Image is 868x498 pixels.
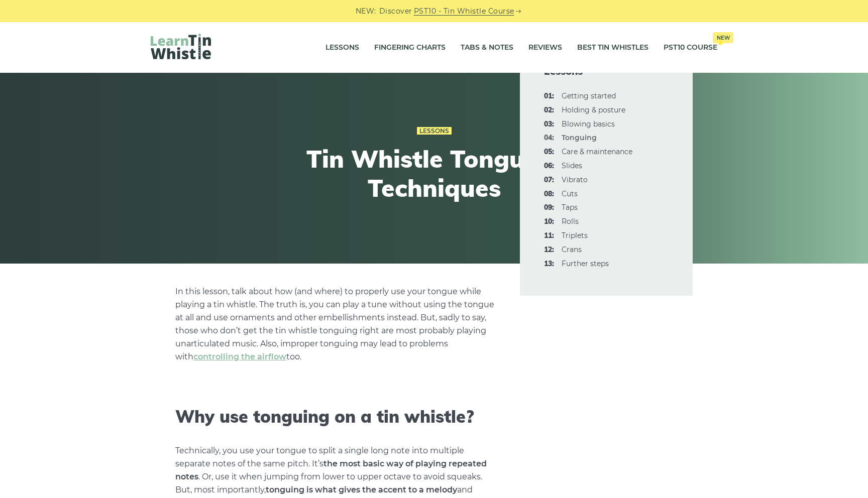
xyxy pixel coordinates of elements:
p: In this lesson, talk about how (and where) to properly use your tongue while playing a tin whistl... [175,285,496,363]
strong: tonguing is what gives the accent to a melody [266,485,457,494]
a: 07:Vibrato [562,175,588,184]
a: Best Tin Whistles [577,35,648,60]
a: 11:Triplets [562,231,588,240]
span: 07: [544,174,554,186]
a: 01:Getting started [562,91,616,100]
span: New [713,32,733,43]
a: 13:Further steps [562,259,609,268]
span: 05: [544,146,554,158]
a: 10:Rolls [562,217,579,226]
h2: Why use tonguing on a tin whistle? [175,407,496,427]
strong: Tonguing [562,133,597,142]
a: Reviews [528,35,562,60]
a: 12:Crans [562,245,582,254]
span: 03: [544,118,554,131]
a: 06:Slides [562,161,582,170]
img: LearnTinWhistle.com [151,34,211,59]
span: 10: [544,216,554,228]
span: 09: [544,202,554,214]
a: Lessons [417,127,452,135]
span: 13: [544,258,554,270]
span: 01: [544,90,554,102]
span: 06: [544,160,554,172]
a: PST10 CourseNew [664,35,717,60]
h1: Tin Whistle Tonguing Techniques [249,145,619,202]
span: 08: [544,188,554,200]
strong: the most basic way of playing repeated notes [175,459,487,481]
span: 11: [544,230,554,242]
a: Fingering Charts [374,35,446,60]
span: 04: [544,132,554,144]
a: Lessons [325,35,359,60]
a: 02:Holding & posture [562,105,625,114]
span: 02: [544,104,554,116]
a: 05:Care & maintenance [562,147,632,156]
a: 08:Cuts [562,189,578,198]
a: 03:Blowing basics [562,119,615,129]
a: Tabs & Notes [461,35,513,60]
a: 09:Taps [562,203,578,212]
span: 12: [544,244,554,256]
a: controlling the airflow [193,352,286,361]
